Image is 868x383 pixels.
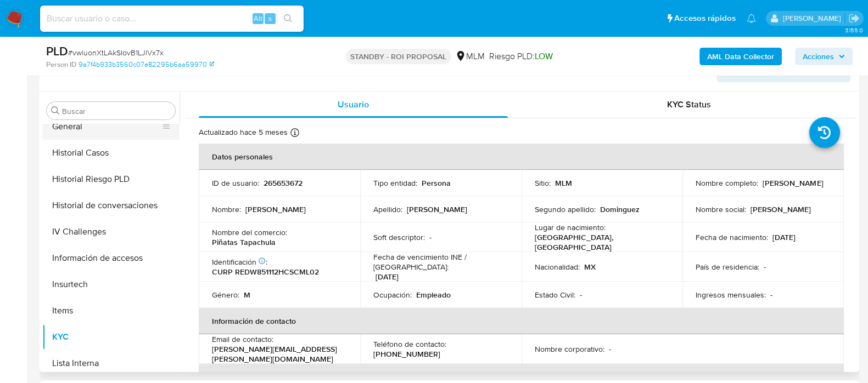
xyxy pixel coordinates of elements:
[373,349,440,359] p: [PHONE_NUMBER]
[535,178,551,188] p: Sitio :
[373,204,402,214] p: Apellido :
[373,252,508,272] p: Fecha de vencimiento INE / [GEOGRAPHIC_DATA] :
[373,232,425,242] p: Soft descriptor :
[212,237,276,247] p: Piñatas Tapachula
[764,262,766,272] p: -
[696,262,759,272] p: País de residencia :
[535,290,575,300] p: Estado Civil :
[373,290,412,300] p: Ocupación :
[254,13,262,24] span: Alt
[244,290,250,300] p: M
[373,178,417,188] p: Tipo entidad :
[40,12,304,26] input: Buscar usuario o caso...
[212,334,273,344] p: Email de contacto :
[782,13,844,24] p: cesar.gonzalez@mercadolibre.com.mx
[42,245,180,271] button: Información de accesos
[416,290,451,300] p: Empleado
[42,350,180,376] button: Lista Interna
[803,48,834,65] span: Acciones
[212,178,259,188] p: ID de usuario :
[42,298,180,324] button: Items
[42,271,180,298] button: Insurtech
[212,290,239,300] p: Género :
[696,204,746,214] p: Nombre social :
[268,13,272,24] span: s
[199,144,844,170] th: Datos personales
[696,178,758,188] p: Nombre completo :
[535,50,553,62] span: LOW
[429,232,432,242] p: -
[277,11,299,26] button: search-icon
[535,344,604,354] p: Nombre corporativo :
[747,14,756,23] a: Notificaciones
[245,204,306,214] p: [PERSON_NAME]
[46,60,76,70] b: Person ID
[535,232,665,252] p: [GEOGRAPHIC_DATA], [GEOGRAPHIC_DATA]
[795,48,853,65] button: Acciones
[707,48,774,65] b: AML Data Collector
[51,106,60,115] button: Buscar
[407,204,467,214] p: [PERSON_NAME]
[844,26,863,35] span: 3.155.0
[751,204,811,214] p: [PERSON_NAME]
[346,49,451,64] p: STANDBY - ROI PROPOSAL
[68,47,164,58] span: # vwluonXtLAkSIovB1LJlVx7x
[455,50,485,62] div: MLM
[212,227,287,237] p: Nombre del comercio :
[376,272,399,282] p: [DATE]
[770,290,772,300] p: -
[674,13,736,24] span: Accesos rápidos
[772,232,796,242] p: [DATE]
[212,344,343,364] p: [PERSON_NAME][EMAIL_ADDRESS][PERSON_NAME][DOMAIN_NAME]
[46,42,68,60] b: PLD
[535,204,596,214] p: Segundo apellido :
[199,308,844,334] th: Información de contacto
[373,339,446,349] p: Teléfono de contacto :
[489,50,553,62] span: Riesgo PLD:
[62,106,171,116] input: Buscar
[42,192,180,219] button: Historial de conversaciones
[580,290,582,300] p: -
[699,48,782,65] button: AML Data Collector
[535,222,606,232] p: Lugar de nacimiento :
[199,127,288,138] p: Actualizado hace 5 meses
[264,178,303,188] p: 265653672
[848,13,860,24] a: Salir
[42,166,180,192] button: Historial Riesgo PLD
[584,262,596,272] p: MX
[535,262,580,272] p: Nacionalidad :
[42,140,180,166] button: Historial Casos
[42,113,171,140] button: General
[600,204,640,214] p: Dominguez
[609,344,611,354] p: -
[696,290,766,300] p: Ingresos mensuales :
[422,178,451,188] p: Persona
[555,178,572,188] p: MLM
[42,324,180,350] button: KYC
[667,98,711,111] span: KYC Status
[79,60,214,70] a: 9a7f4b933b3560c07e82295b6aa59970
[338,98,369,111] span: Usuario
[763,178,823,188] p: [PERSON_NAME]
[696,232,768,242] p: Fecha de nacimiento :
[212,257,267,267] p: Identificación :
[212,204,241,214] p: Nombre :
[212,267,319,277] p: CURP REDW851112HCSCML02
[42,219,180,245] button: IV Challenges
